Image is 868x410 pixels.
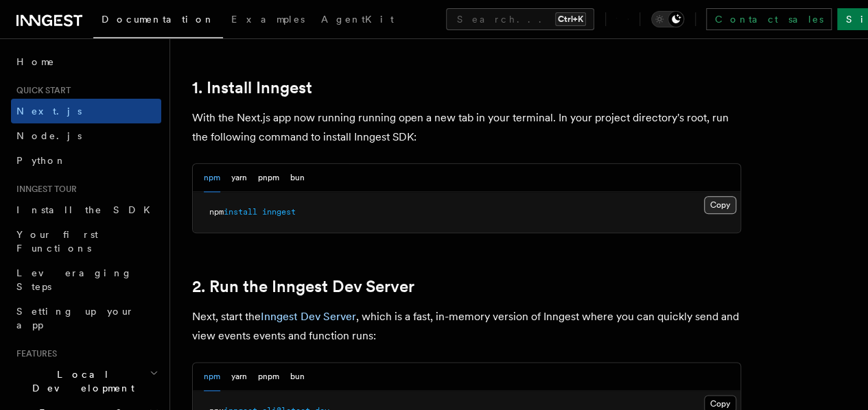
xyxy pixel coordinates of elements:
a: Inngest Dev Server [261,310,356,323]
button: bun [290,363,305,391]
a: Python [11,148,161,173]
a: Install the SDK [11,197,161,222]
span: Documentation [102,14,215,25]
a: Next.js [11,99,161,123]
a: Home [11,49,161,74]
button: npm [204,363,220,391]
span: Home [16,55,55,69]
span: npm [209,207,224,217]
span: Python [16,155,67,166]
button: Local Development [11,362,161,400]
span: install [224,207,257,217]
button: Copy [704,196,736,214]
span: Setting up your app [16,306,134,330]
span: Examples [231,14,305,25]
button: pnpm [258,363,279,391]
span: Your first Functions [16,229,98,254]
a: AgentKit [313,4,402,37]
button: bun [290,164,305,192]
span: Install the SDK [16,204,159,215]
button: npm [204,164,220,192]
span: Node.js [16,130,82,141]
a: Documentation [93,4,223,38]
a: Examples [223,4,313,37]
a: Contact sales [706,8,832,30]
button: yarn [231,363,247,391]
a: Setting up your app [11,299,161,337]
a: 1. Install Inngest [192,78,312,97]
a: Your first Functions [11,222,161,261]
a: Node.js [11,123,161,148]
span: Leveraging Steps [16,267,132,292]
button: Toggle dark mode [651,11,684,27]
button: yarn [231,164,247,192]
p: Next, start the , which is a fast, in-memory version of Inngest where you can quickly send and vi... [192,307,741,346]
button: Search...Ctrl+K [446,8,594,30]
kbd: Ctrl+K [555,12,586,26]
p: With the Next.js app now running running open a new tab in your terminal. In your project directo... [192,108,741,147]
span: Inngest tour [11,184,77,195]
span: AgentKit [321,14,394,25]
span: Features [11,348,57,359]
span: inngest [262,207,296,217]
button: pnpm [258,164,279,192]
a: 2. Run the Inngest Dev Server [192,277,414,296]
span: Next.js [16,106,82,117]
a: Leveraging Steps [11,261,161,299]
span: Quick start [11,85,71,96]
span: Local Development [11,367,150,395]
